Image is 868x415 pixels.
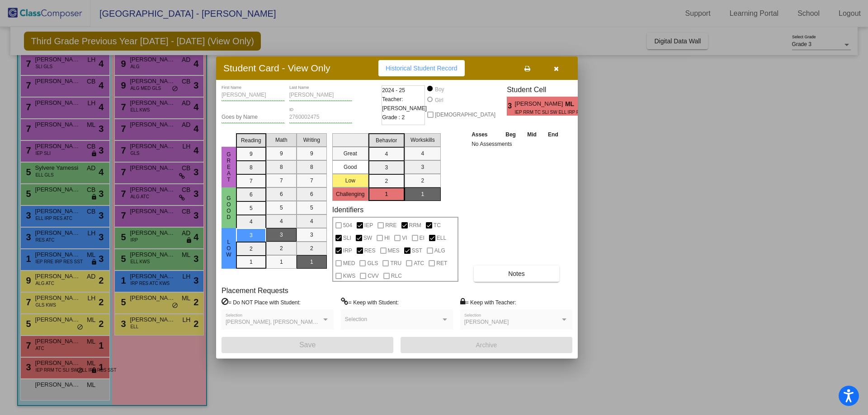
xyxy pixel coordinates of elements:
span: Historical Student Record [386,65,458,72]
span: Grade : 2 [382,113,405,122]
span: SST [412,245,422,256]
span: RRE [385,220,396,231]
td: No Assessments [469,140,564,149]
span: RET [436,258,447,269]
span: Low [225,239,233,258]
span: Teacher: [PERSON_NAME] [382,95,427,113]
span: RRM [409,220,421,231]
label: = Do NOT Place with Student: [222,298,301,307]
span: RLC [391,270,402,281]
button: Notes [474,266,559,282]
span: HI [384,233,390,243]
span: TRU [390,258,401,269]
span: Great [225,151,233,183]
span: [PERSON_NAME], [PERSON_NAME], [PERSON_NAME] [226,319,365,325]
span: [PERSON_NAME] [464,319,509,325]
th: Beg [500,130,521,140]
span: 504 [343,220,352,231]
span: ATC [414,258,424,269]
span: MES [388,245,400,256]
label: = Keep with Student: [341,298,399,307]
span: Archive [476,341,497,349]
span: 3 [507,101,514,112]
span: EI [420,233,425,243]
span: Good [225,195,233,220]
span: ELL [437,233,446,243]
span: 1 [578,101,585,112]
span: KWS [343,270,355,281]
span: IEP [364,220,373,231]
span: VI [402,233,407,243]
span: IRP [343,245,352,256]
label: Placement Requests [222,286,288,295]
button: Historical Student Record [378,60,465,76]
span: CVV [368,270,379,281]
th: End [542,130,564,140]
span: MED [343,258,355,269]
div: Boy [434,85,444,93]
input: goes by name [222,114,285,121]
h3: Student Cell [507,85,585,94]
th: Mid [522,130,542,140]
span: [PERSON_NAME] [515,99,565,109]
h3: Student Card - View Only [223,62,330,74]
span: RES [364,245,376,256]
span: Save [299,341,316,349]
th: Asses [469,130,500,140]
span: ALG [434,245,445,256]
input: Enter ID [289,114,353,121]
span: ML [565,99,578,109]
span: GLS [367,258,378,269]
button: Archive [401,337,572,353]
span: IEP RRM TC SLI SW ELL IRP RES SST [515,109,581,116]
span: Notes [508,270,525,277]
div: Girl [434,96,443,104]
span: SLI [343,233,351,243]
span: [DEMOGRAPHIC_DATA] [435,109,495,120]
label: Identifiers [332,205,363,214]
button: Save [222,337,393,353]
span: TC [434,220,441,231]
span: 2024 - 25 [382,86,405,95]
span: SW [363,233,372,243]
label: = Keep with Teacher: [460,298,516,307]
